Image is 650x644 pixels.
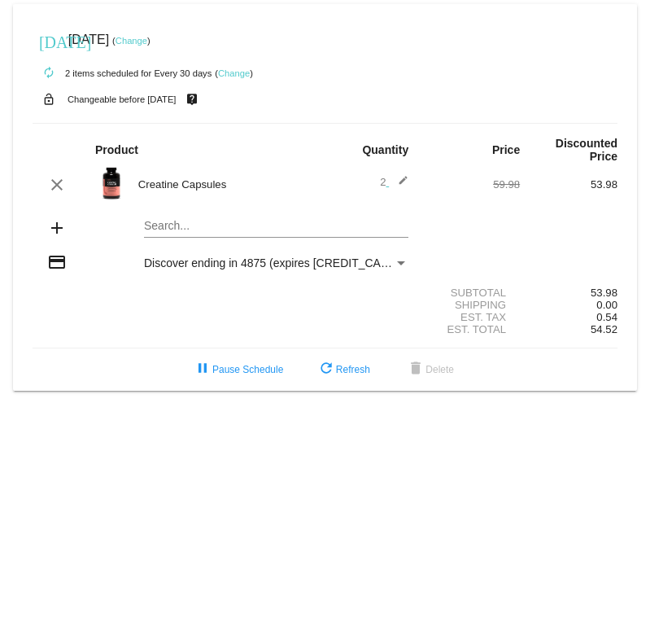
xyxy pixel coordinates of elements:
mat-icon: [DATE] [39,31,59,50]
strong: Price [492,143,520,156]
div: Shipping [422,299,520,311]
span: 2 [380,176,408,188]
div: Creatine Capsules [130,178,325,191]
mat-icon: add [47,218,67,238]
mat-icon: lock_open [39,89,59,110]
div: Subtotal [422,287,520,299]
img: Image-1-Creatine-Capsules-1000x1000-Transp.png [95,167,128,199]
a: Change [116,36,147,46]
button: Pause Schedule [180,355,296,384]
span: Delete [406,364,454,375]
button: Refresh [303,355,383,384]
input: Search... [144,220,408,233]
mat-icon: pause [193,360,212,379]
mat-icon: live_help [182,89,202,110]
mat-icon: credit_card [47,252,67,272]
mat-icon: edit [389,175,408,195]
mat-select: Payment Method [144,256,408,269]
strong: Discounted Price [556,137,617,163]
span: 54.52 [591,323,617,335]
strong: Product [95,143,138,156]
a: Change [218,68,250,78]
strong: Quantity [362,143,408,156]
small: Changeable before [DATE] [68,94,177,104]
div: 59.98 [422,178,520,191]
span: Pause Schedule [193,364,283,375]
div: Est. Tax [422,311,520,323]
button: Delete [393,355,467,384]
span: 0.00 [596,299,617,311]
span: Discover ending in 4875 (expires [CREDIT_CARD_DATA]) [144,256,439,269]
mat-icon: autorenew [39,64,59,83]
small: ( ) [112,36,151,46]
span: Refresh [316,364,370,375]
mat-icon: refresh [316,360,336,379]
mat-icon: clear [47,175,67,195]
div: 53.98 [520,178,617,191]
div: Est. Total [422,323,520,335]
span: 0.54 [596,311,617,323]
mat-icon: delete [406,360,425,379]
div: 53.98 [520,287,617,299]
small: ( ) [215,68,253,78]
small: 2 items scheduled for Every 30 days [33,68,212,78]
